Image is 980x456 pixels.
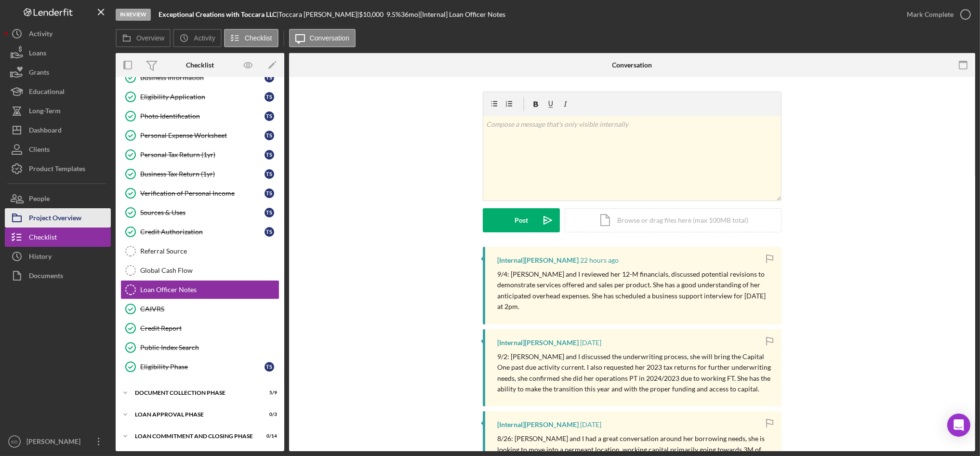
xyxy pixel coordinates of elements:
[120,164,279,184] a: Business Tax Return (1yr)TS
[289,29,356,47] button: Conversation
[29,24,53,46] div: Activity
[140,209,265,216] div: Sources & Uses
[5,63,111,82] a: Grants
[173,29,221,47] button: Activity
[5,24,111,43] button: Activity
[120,280,279,299] a: Loan Officer Notes
[260,412,277,417] div: 0 / 3
[5,43,111,63] button: Loans
[29,121,62,142] div: Dashboard
[140,228,265,236] div: Credit Authorization
[140,344,279,351] div: Public Index Search
[120,68,279,87] a: Business InformationTS
[120,145,279,164] a: Personal Tax Return (1yr)TS
[159,10,277,18] b: Exceptional Creations with Toccara LLC
[265,150,274,160] div: T S
[140,170,265,178] div: Business Tax Return (1yr)
[140,112,265,120] div: Photo Identification
[186,61,214,69] div: Checklist
[359,10,384,18] span: $10,000
[140,324,279,332] div: Credit Report
[5,247,111,266] button: History
[24,432,87,454] div: [PERSON_NAME]
[29,140,50,161] div: Clients
[401,11,418,18] div: 36 mo
[265,73,274,82] div: T S
[120,184,279,203] a: Verification of Personal IncomeTS
[140,305,279,313] div: CAIVRS
[120,126,279,145] a: Personal Expense WorksheetTS
[265,362,274,372] div: T S
[194,34,215,42] label: Activity
[580,339,601,347] time: 2025-09-02 16:21
[5,82,111,101] button: Educational
[135,433,253,439] div: Loan Commitment and Closing Phase
[29,208,81,230] div: Project Overview
[120,107,279,126] a: Photo IdentificationTS
[29,63,49,84] div: Grants
[5,159,111,178] button: Product Templates
[5,189,111,208] button: People
[224,29,278,47] button: Checklist
[29,189,50,211] div: People
[897,5,975,24] button: Mark Complete
[120,261,279,280] a: Global Cash Flow
[497,351,772,395] p: 9/2: [PERSON_NAME] and I discussed the underwriting process, she will bring the Capital One past ...
[29,228,57,249] div: Checklist
[29,247,52,268] div: History
[265,111,274,121] div: T S
[265,92,274,102] div: T S
[120,203,279,222] a: Sources & UsesTS
[278,11,359,18] div: Toccara [PERSON_NAME] |
[116,9,151,21] div: In Review
[29,159,85,181] div: Product Templates
[497,421,579,429] div: [Internal] [PERSON_NAME]
[5,266,111,285] button: Documents
[580,421,601,429] time: 2025-08-26 15:24
[947,414,970,437] div: Open Intercom Messenger
[120,338,279,357] a: Public Index Search
[140,189,265,197] div: Verification of Personal Income
[140,267,279,274] div: Global Cash Flow
[116,29,171,47] button: Overview
[265,227,274,237] div: T S
[5,208,111,228] button: Project Overview
[5,101,111,121] button: Long-Term
[136,34,164,42] label: Overview
[120,222,279,241] a: Credit AuthorizationTS
[120,299,279,319] a: CAIVRS
[310,34,350,42] label: Conversation
[135,390,253,396] div: Document Collection Phase
[29,82,65,104] div: Educational
[140,247,279,255] div: Referral Source
[260,390,277,396] div: 5 / 9
[5,228,111,247] button: Checklist
[140,151,265,159] div: Personal Tax Return (1yr)
[120,241,279,261] a: Referral Source
[580,256,619,264] time: 2025-09-04 16:15
[29,266,63,288] div: Documents
[29,101,61,123] div: Long-Term
[5,140,111,159] button: Clients
[159,11,278,18] div: |
[497,339,579,347] div: [Internal] [PERSON_NAME]
[5,432,111,451] button: KD[PERSON_NAME]
[260,433,277,439] div: 0 / 14
[5,121,111,140] button: Dashboard
[120,357,279,376] a: Eligibility PhaseTS
[515,208,528,232] div: Post
[245,34,272,42] label: Checklist
[483,208,560,232] button: Post
[140,286,279,294] div: Loan Officer Notes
